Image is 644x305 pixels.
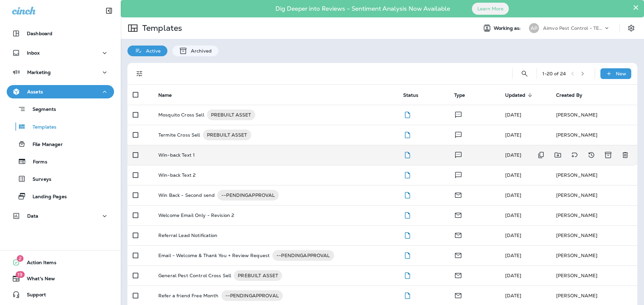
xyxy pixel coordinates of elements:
[27,70,51,75] p: Marketing
[20,260,56,268] span: Action Items
[505,273,522,279] span: Frank Carreno
[551,265,637,286] td: [PERSON_NAME]
[27,89,43,94] p: Assets
[403,252,412,258] span: Draft
[217,190,279,201] div: --PENDINGAPPROVAL
[505,112,522,118] span: Frank Carreno
[403,171,412,177] span: Draft
[217,192,279,199] span: --PENDINGAPPROVAL
[7,120,114,134] button: Templates
[551,165,637,185] td: [PERSON_NAME]
[26,159,47,165] p: Forms
[556,92,582,98] span: Created By
[27,213,39,219] p: Data
[454,131,463,137] span: Text
[505,92,534,98] span: Updated
[505,212,522,218] span: Frank Carreno
[143,48,161,54] p: Active
[505,172,522,178] span: Frank Carreno
[7,46,114,60] button: Inbox
[619,148,632,162] button: Delete
[7,66,114,79] button: Marketing
[7,272,114,285] button: 19What's New
[7,102,114,116] button: Segments
[403,272,412,278] span: Draft
[7,27,114,40] button: Dashboard
[454,151,463,157] span: Text
[158,233,218,238] p: Referral Lead Notification
[403,92,427,98] span: Status
[207,111,255,118] span: PREBUILT ASSET
[221,290,283,301] div: --PENDINGAPPROVAL
[551,105,637,125] td: [PERSON_NAME]
[100,4,118,17] button: Collapse Sidebar
[158,152,195,158] p: Win-back Text 1
[17,255,23,262] span: 2
[505,252,522,258] span: Frank Carreno
[551,225,637,245] td: [PERSON_NAME]
[534,148,548,162] button: Duplicate
[26,142,63,148] p: File Manager
[133,67,146,80] button: Filters
[20,276,55,284] span: What's New
[551,245,637,265] td: [PERSON_NAME]
[272,252,334,259] span: --PENDINGAPPROVAL
[556,92,591,98] span: Created By
[505,152,522,158] span: Frank Carreno
[203,130,251,140] div: PREBUILT ASSET
[505,92,526,98] span: Updated
[203,132,251,138] span: PREBUILT ASSET
[7,256,114,269] button: 2Action Items
[454,92,474,98] span: Type
[601,148,615,162] button: Archive
[7,172,114,186] button: Surveys
[551,185,637,205] td: [PERSON_NAME]
[403,212,412,218] span: Draft
[529,23,539,33] div: AP
[543,25,603,31] p: Aimvo Pest Control - TESTING
[454,192,462,198] span: Email
[272,250,334,261] div: --PENDINGAPPROVAL
[505,293,522,299] span: Frank Carreno
[26,124,56,131] p: Templates
[256,8,470,10] p: Dig Deeper into Reviews - Sentiment Analysis Now Available
[158,172,196,178] p: Win-back Text 2
[454,171,463,177] span: Text
[7,288,114,301] button: Support
[551,125,637,145] td: [PERSON_NAME]
[187,48,212,54] p: Archived
[158,92,172,98] span: Name
[454,111,463,117] span: Text
[20,292,46,300] span: Support
[542,71,566,76] div: 1 - 20 of 24
[403,232,412,238] span: Draft
[585,148,598,162] button: View Changelog
[15,271,24,278] span: 19
[518,67,531,80] button: Search Templates
[472,3,509,15] button: Learn More
[454,292,462,298] span: Email
[568,148,581,162] button: Add tags
[551,205,637,225] td: [PERSON_NAME]
[454,232,462,238] span: Email
[494,25,522,31] span: Working as:
[454,92,465,98] span: Type
[625,22,637,34] button: Settings
[505,232,522,238] span: Frank Carreno
[7,154,114,168] button: Forms
[7,85,114,98] button: Assets
[158,213,234,218] p: Welcome Email Only - Revision 2
[234,270,282,281] div: PREBUILT ASSET
[158,130,200,140] p: Termite Cross Sell
[454,252,462,258] span: Email
[234,272,282,279] span: PREBUILT ASSET
[27,31,52,36] p: Dashboard
[158,190,215,201] p: Win Back - Second send
[403,292,412,298] span: Draft
[207,109,255,120] div: PREBUILT ASSET
[7,137,114,151] button: File Manager
[26,194,67,200] p: Landing Pages
[403,151,412,157] span: Draft
[403,131,412,137] span: Draft
[27,50,40,56] p: Inbox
